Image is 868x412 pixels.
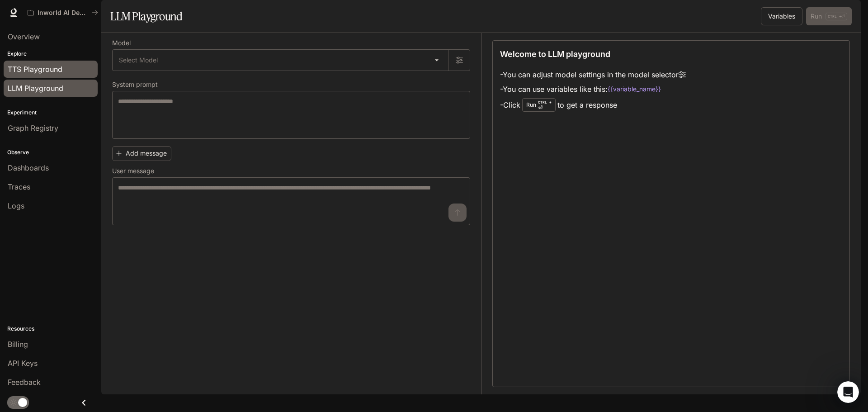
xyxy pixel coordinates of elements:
div: Run [522,98,556,112]
li: - You can adjust model settings in the model selector [500,67,686,82]
p: User message [112,168,154,174]
p: Welcome to LLM playground [500,48,610,60]
p: Model [112,40,131,46]
span: Select Model [119,56,158,65]
p: Inworld AI Demos [38,9,88,17]
button: Add message [112,146,171,161]
p: System prompt [112,81,158,88]
button: Variables [761,7,802,25]
div: Select Model [113,50,448,71]
button: All workspaces [24,4,102,22]
p: CTRL + [538,99,552,105]
code: {{variable_name}} [608,85,661,94]
p: ⏎ [538,99,552,110]
iframe: Intercom live chat [837,381,859,403]
h1: LLM Playground [110,7,182,25]
li: - Click to get a response [500,96,686,114]
li: - You can use variables like this: [500,82,686,96]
